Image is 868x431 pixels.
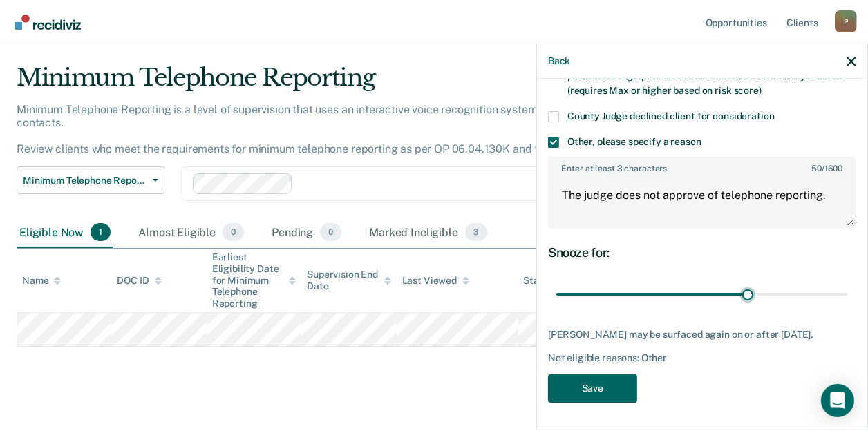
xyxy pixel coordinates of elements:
div: Eligible Now [17,218,113,248]
div: [PERSON_NAME] may be surfaced again on or after [DATE]. [548,329,856,341]
div: Almost Eligible [135,218,247,248]
span: Other, please specify a reason [567,136,701,147]
div: Not eligible reasons: Other [548,352,856,364]
p: Minimum Telephone Reporting is a level of supervision that uses an interactive voice recognition ... [17,103,768,156]
div: P [835,10,857,32]
span: County Judge declined client for consideration [567,111,775,122]
button: Back [548,55,570,67]
span: 0 [320,223,341,241]
div: DOC ID [117,275,161,287]
div: Status [524,275,554,287]
div: Pending [269,218,344,248]
div: Marked Ineligible [366,218,490,248]
span: 1 [91,223,111,241]
span: 3 [465,223,487,241]
div: Snooze for: [548,245,856,260]
img: Recidiviz [15,15,81,30]
div: Last Viewed [402,275,469,287]
div: Minimum Telephone Reporting [17,64,798,103]
span: / 1600 [811,164,842,173]
span: Currently serving for an offense that resulted in the death of a person or a high-profile case wi... [567,56,845,96]
div: Name [22,275,61,287]
button: Profile dropdown button [835,10,857,32]
div: Earliest Eligibility Date for Minimum Telephone Reporting [212,251,296,309]
div: Open Intercom Messenger [821,384,854,417]
span: Minimum Telephone Reporting [23,175,147,186]
span: 0 [223,223,244,241]
textarea: The judge does not approve of telephone reporting. [549,176,855,227]
span: 50 [811,164,822,173]
label: Enter at least 3 characters [549,158,855,173]
button: Save [548,374,637,403]
div: Supervision End Date [307,269,390,292]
